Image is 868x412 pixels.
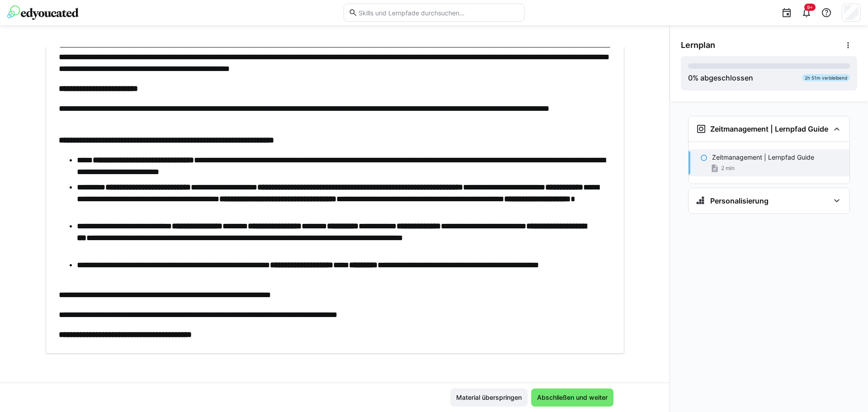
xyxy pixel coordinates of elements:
[531,388,613,407] button: Abschließen und weiter
[721,165,735,172] span: 2 min
[688,72,753,83] div: % abgeschlossen
[450,388,528,407] button: Material überspringen
[807,5,813,10] span: 9+
[712,153,814,162] p: Zeitmanagement | Lernpfad Guide
[455,393,523,402] span: Material überspringen
[802,74,850,81] div: 2h 51m verbleibend
[681,40,715,50] span: Lernplan
[710,196,769,205] h3: Personalisierung
[536,393,609,402] span: Abschließen und weiter
[710,124,828,133] h3: Zeitmanagement | Lernpfad Guide
[688,73,693,82] span: 0
[358,9,519,17] input: Skills und Lernpfade durchsuchen…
